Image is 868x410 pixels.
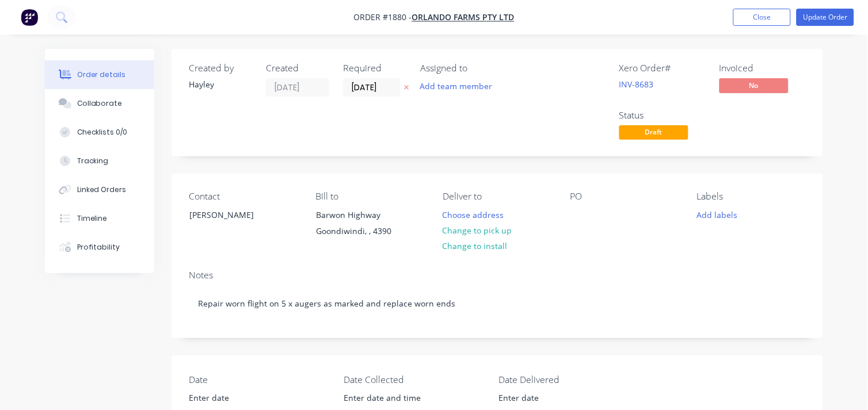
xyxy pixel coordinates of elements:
div: Barwon HighwayGoondiwindi, , 4390 [307,206,422,243]
div: Labels [697,191,806,202]
label: Date [189,373,333,386]
div: Order details [77,70,126,80]
span: Draft [619,125,688,140]
div: Hayley [189,78,252,90]
a: INV-8683 [619,79,654,90]
div: Linked Orders [77,185,127,195]
div: Xero Order # [619,63,706,74]
div: Barwon Highway [317,207,412,223]
div: Profitability [77,242,120,252]
img: Factory [21,9,38,26]
div: Bill to [316,191,425,202]
div: Repair worn flight on 5 x augers as marked and replace worn ends [189,286,806,321]
button: Collaborate [45,89,154,118]
div: Timeline [77,213,108,224]
button: Timeline [45,204,154,233]
span: No [719,78,789,93]
input: Enter date and time [336,389,479,407]
div: Created [266,63,329,74]
div: Goondiwindi, , 4390 [317,223,412,239]
button: Add team member [420,78,498,94]
button: Change to pick up [436,223,518,238]
div: Checklists 0/0 [77,127,128,137]
div: Status [619,110,706,121]
button: Profitability [45,233,154,262]
div: Notes [189,270,806,281]
button: Update Order [797,9,854,26]
div: Required [343,63,406,74]
a: Orlando Farms Pty Ltd [412,12,515,23]
label: Date Delivered [498,373,642,386]
button: Order details [45,60,154,89]
button: Checklists 0/0 [45,118,154,147]
div: Created by [189,63,252,74]
button: Change to install [436,238,513,254]
div: Invoiced [719,63,806,74]
div: Contact [189,191,298,202]
input: Enter date [491,389,634,407]
input: Enter date [181,389,325,407]
label: Date Collected [344,373,488,386]
div: [PERSON_NAME] [180,206,295,243]
button: Linked Orders [45,175,154,204]
div: PO [570,191,679,202]
button: Add labels [691,206,744,222]
button: Choose address [436,206,510,222]
button: Add team member [414,78,498,94]
div: Assigned to [420,63,535,74]
div: Deliver to [443,191,552,202]
button: Tracking [45,147,154,175]
span: Order #1880 - [354,12,412,23]
div: Tracking [77,156,109,166]
div: Collaborate [77,98,123,109]
div: [PERSON_NAME] [189,207,285,223]
button: Close [733,9,791,26]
